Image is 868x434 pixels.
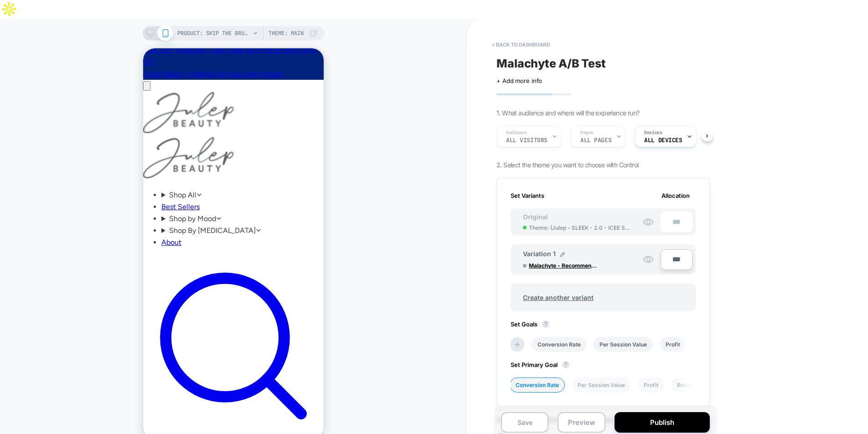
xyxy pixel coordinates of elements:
[529,224,633,231] span: Theme: ( Julep - SLEEK - 2.0 - ICEE Social [DATE] )
[615,412,710,433] button: Publish
[638,377,664,393] li: Profit
[594,337,653,352] li: Per Session Value
[514,213,557,221] span: Original
[511,320,554,328] span: Set Goals
[560,252,565,257] img: edit
[26,166,78,175] span: Shop by Mood
[177,26,250,41] span: PRODUCT: Skip the Brush 2-in-1 Color Stick for Cheeks and Lips [blush]
[26,178,118,186] span: Shop By [MEDICAL_DATA]
[523,250,556,258] span: Variation 1
[496,161,638,169] span: 2. Select the theme you want to choose with Control
[562,361,569,368] button: ?
[510,377,565,393] li: Conversion Rate
[18,154,57,163] a: Best Sellers
[572,377,631,393] li: Per Session Value
[26,142,59,151] span: Shop All
[671,377,706,393] li: Revenue
[496,109,639,117] span: 1. What audience and where will the experience run?
[644,129,662,136] span: Devices
[529,262,597,269] span: Malachyte - Recommendation [DATE]
[542,320,549,328] button: ?
[18,190,38,198] a: About
[487,37,554,52] button: < back to dashboard
[661,192,690,199] span: Allocation
[18,141,181,153] summary: Shop All
[514,287,603,308] span: Create another variant
[18,176,181,188] summary: Shop By [MEDICAL_DATA]
[18,165,181,176] summary: Shop by Mood
[511,192,544,199] span: Set Variants
[496,57,606,70] span: Malachyte A/B Test
[511,361,574,368] span: Set Primary Goal
[644,137,682,144] span: ALL DEVICES
[558,412,605,433] button: Preview
[532,337,587,352] li: Conversion Rate
[269,26,304,41] span: Theme: MAIN
[501,412,548,433] button: Save
[660,337,686,352] li: Profit
[496,77,542,84] span: + Add more info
